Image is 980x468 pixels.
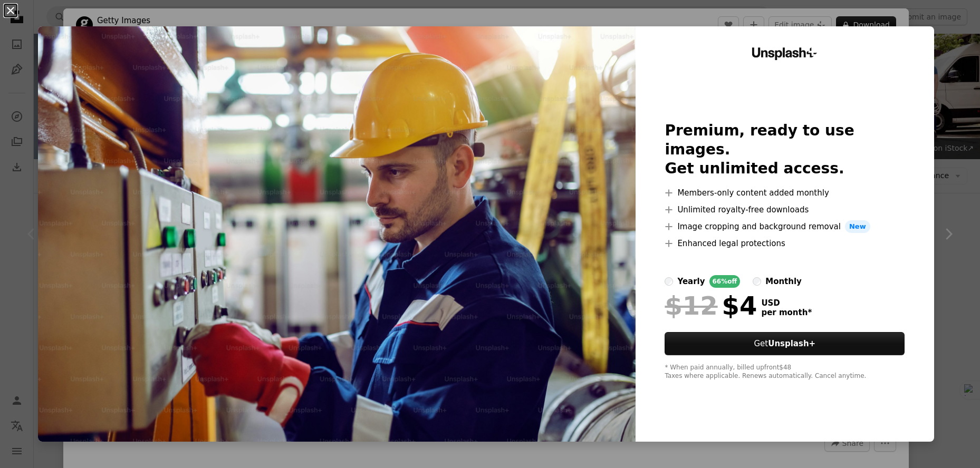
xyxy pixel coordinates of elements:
[768,339,815,348] strong: Unsplash+
[665,364,905,381] div: * When paid annually, billed upfront $48 Taxes where applicable. Renews automatically. Cancel any...
[761,308,812,317] span: per month *
[665,220,905,233] li: Image cropping and background removal
[761,298,812,308] span: USD
[709,275,741,288] div: 66% off
[765,275,802,288] div: monthly
[665,203,905,216] li: Unlimited royalty-free downloads
[677,275,705,288] div: yearly
[845,220,870,233] span: New
[665,187,905,199] li: Members-only content added monthly
[665,292,717,319] span: $12
[665,237,905,250] li: Enhanced legal protections
[665,277,673,286] input: yearly66%off
[665,332,905,355] button: GetUnsplash+
[665,121,905,178] h2: Premium, ready to use images. Get unlimited access.
[753,277,761,286] input: monthly
[665,292,757,319] div: $4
